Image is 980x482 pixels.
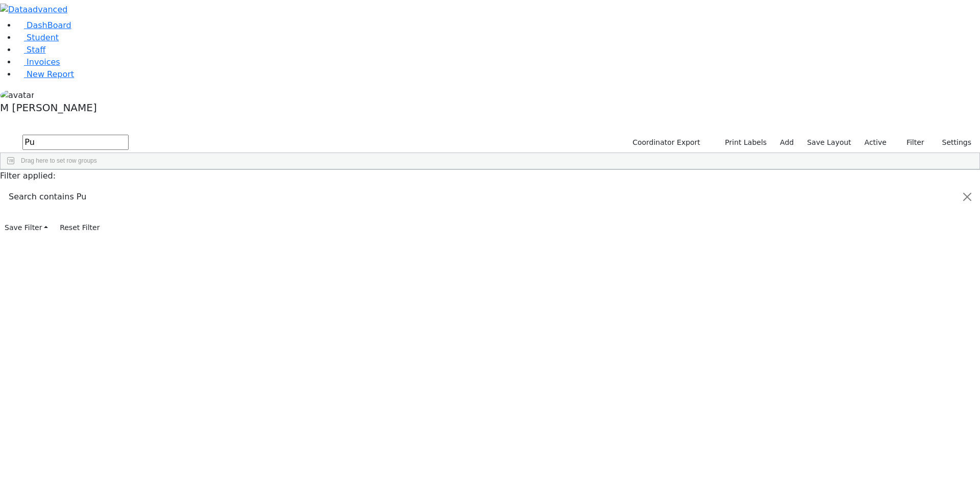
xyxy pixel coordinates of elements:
[16,33,59,42] a: Student
[802,135,855,150] button: Save Layout
[713,135,771,150] button: Print Labels
[22,135,129,150] input: Search
[929,135,976,150] button: Settings
[16,69,74,79] a: New Report
[626,135,705,150] button: Coordinator Export
[21,157,97,164] span: Drag here to set row groups
[16,20,71,30] a: DashBoard
[27,69,74,79] span: New Report
[893,135,929,150] button: Filter
[27,20,71,30] span: DashBoard
[860,135,891,150] label: Active
[16,57,60,67] a: Invoices
[955,183,979,211] button: Close
[775,135,798,150] a: Add
[27,57,60,67] span: Invoices
[55,220,104,236] button: Reset Filter
[27,33,59,42] span: Student
[27,45,45,55] span: Staff
[16,45,45,55] a: Staff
